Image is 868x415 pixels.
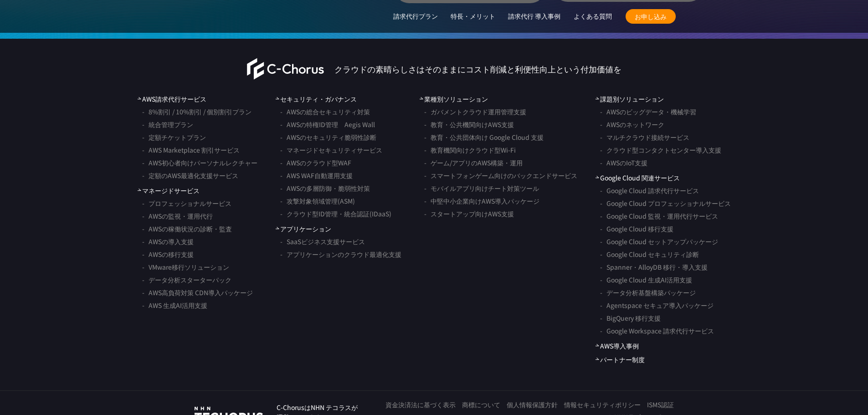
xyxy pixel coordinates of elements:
[451,12,495,21] a: 特長・メリット
[600,156,647,169] a: AWSのIoT支援
[600,299,714,312] a: Agentspace セキュア導入パッケージ
[142,169,238,182] a: 定額のAWS最適化支援サービス
[280,248,401,261] a: アプリケーションのクラウド最適化支援
[596,341,639,351] a: AWS導入事例
[280,182,370,195] a: AWSの多層防御・脆弱性対策
[142,210,213,222] a: AWSの監視・運用代行
[600,312,661,324] a: BigQuery 移行支援
[142,286,253,299] a: AWS高負荷対策 CDN導入パッケージ
[142,299,207,312] a: AWS 生成AI活用支援
[424,195,539,207] a: 中堅中小企業向けAWS導入パッケージ
[626,12,676,21] span: お申し込み
[424,131,544,143] a: 教育・公共団体向け Google Cloud 支援
[142,261,229,273] a: VMware移行ソリューション
[600,131,689,143] a: マルチクラウド接続サービス
[424,118,514,131] a: 教育・公共機関向けAWS支援
[424,207,514,220] a: スタートアップ向けAWS支援
[600,248,699,261] a: Google Cloud セキュリティ診断
[142,273,231,286] a: データ分析スターターパック
[600,235,718,248] a: Google Cloud セットアップパッケージ
[420,94,488,104] span: 業種別ソリューション
[600,105,696,118] a: AWSのビッグデータ・機械学習
[600,222,673,235] a: Google Cloud 移行支援
[600,143,721,156] a: クラウド型コンタクトセンター導入支援
[138,94,206,104] a: AWS請求代行サービス
[600,184,699,197] a: Google Cloud 請求代行サービス
[280,235,365,248] a: SaaSビジネス支援サービス
[596,355,645,364] a: パートナー制度
[424,169,577,182] a: スマートフォンゲーム向けのバックエンドサービス
[393,12,438,21] a: 請求代行プラン
[600,286,696,299] a: データ分析基盤構築パッケージ
[142,131,206,143] a: 定額チケットプラン
[600,210,718,222] a: Google Cloud 監視・運用代行サービス
[280,131,376,143] a: AWSのセキュリティ脆弱性診断
[280,143,382,156] a: マネージドセキュリティサービス
[647,400,674,410] a: ISMS認証
[507,400,558,410] a: 個人情報保護方針
[508,12,561,21] a: 請求代行 導入事例
[564,400,641,410] a: 情報セキュリティポリシー
[596,173,680,183] span: Google Cloud 関連サービス
[600,324,714,337] a: Google Workspace 請求代行サービス
[600,118,664,131] a: AWSのネットワーク
[142,197,231,210] a: プロフェッショナルサービス
[280,207,391,220] a: クラウド型ID管理・統合認証(IDaaS)
[142,156,257,169] a: AWS初心者向けパーソナルレクチャー
[424,182,539,195] a: モバイルアプリ向けチート対策ツール
[626,9,676,24] a: お申し込み
[142,143,240,156] a: AWS Marketplace 割引サービス
[138,186,200,195] a: マネージドサービス
[424,156,523,169] a: ゲーム/アプリのAWS構築・運用
[142,222,232,235] a: AWSの稼働状況の診断・監査
[596,94,664,104] span: 課題別ソリューション
[276,224,331,234] span: アプリケーション
[142,235,194,248] a: AWSの導入支援
[574,12,612,21] a: よくある質問
[334,63,621,75] p: クラウドの素晴らしさはそのままにコスト削減と利便性向上という付加価値を
[462,400,500,410] a: 商標について
[280,195,355,207] a: 攻撃対象領域管理(ASM)
[600,273,692,286] a: Google Cloud 生成AI活用支援
[600,261,708,273] a: Spanner・AlloyDB 移行・導入支援
[424,105,526,118] a: ガバメントクラウド運用管理支援
[280,118,375,131] a: AWSの特権ID管理 Aegis Wall
[276,94,357,104] a: セキュリティ・ガバナンス
[424,143,516,156] a: 教育機関向けクラウド型Wi-Fi
[280,169,353,182] a: AWS WAF自動運用支援
[385,400,456,410] a: 資金決済法に基づく表示
[142,105,252,118] a: 8%割引 / 10%割引 / 個別割引プラン
[600,197,731,210] a: Google Cloud プロフェッショナルサービス
[142,118,193,131] a: 統合管理プラン
[142,248,194,261] a: AWSの移行支援
[280,105,370,118] a: AWSの総合セキュリティ対策
[280,156,351,169] a: AWSのクラウド型WAF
